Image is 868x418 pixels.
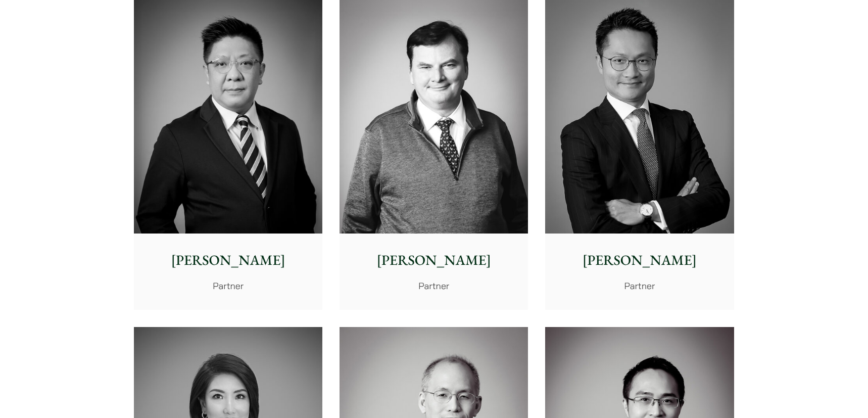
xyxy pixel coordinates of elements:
p: [PERSON_NAME] [553,250,726,271]
p: Partner [142,279,314,293]
p: [PERSON_NAME] [142,250,314,271]
p: Partner [348,279,520,293]
p: Partner [553,279,726,293]
p: [PERSON_NAME] [348,250,520,271]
